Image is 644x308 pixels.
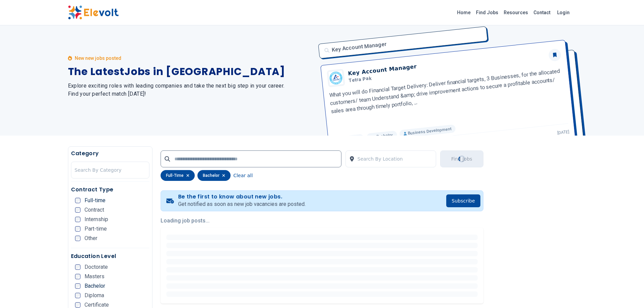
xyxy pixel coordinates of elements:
[75,55,121,62] p: New new jobs posted
[178,200,306,208] p: Get notified as soon as new job vacancies are posted.
[75,264,80,270] input: Doctorate
[75,302,80,308] input: Certificate
[553,6,574,19] a: Login
[71,186,150,194] h5: Contract Type
[85,293,104,298] span: Diploma
[75,226,80,232] input: Part-time
[75,293,80,298] input: Diploma
[440,150,483,167] button: Find JobsLoading...
[446,194,480,207] button: Subscribe
[454,7,473,18] a: Home
[178,193,306,200] h4: Be the first to know about new jobs.
[75,274,80,279] input: Masters
[85,217,108,222] span: Internship
[531,7,553,18] a: Contact
[457,155,466,164] div: Loading...
[75,198,80,203] input: Full-time
[75,236,80,241] input: Other
[75,283,80,289] input: Bachelor
[85,302,109,308] span: Certificate
[85,236,97,241] span: Other
[71,149,150,158] h5: Category
[85,198,105,203] span: Full-time
[233,170,253,181] button: Clear all
[473,7,501,18] a: Find Jobs
[501,7,531,18] a: Resources
[75,217,80,222] input: Internship
[71,252,150,260] h5: Education Level
[197,170,231,181] div: bachelor
[85,274,104,279] span: Masters
[85,264,108,270] span: Doctorate
[161,170,195,181] div: full-time
[85,283,105,289] span: Bachelor
[161,217,483,225] p: Loading job posts...
[610,276,644,308] iframe: Chat Widget
[68,5,119,20] img: Elevolt
[68,82,314,98] h2: Explore exciting roles with leading companies and take the next big step in your career. Find you...
[68,66,314,78] h1: The Latest Jobs in [GEOGRAPHIC_DATA]
[85,226,107,232] span: Part-time
[75,207,80,213] input: Contract
[85,207,104,213] span: Contract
